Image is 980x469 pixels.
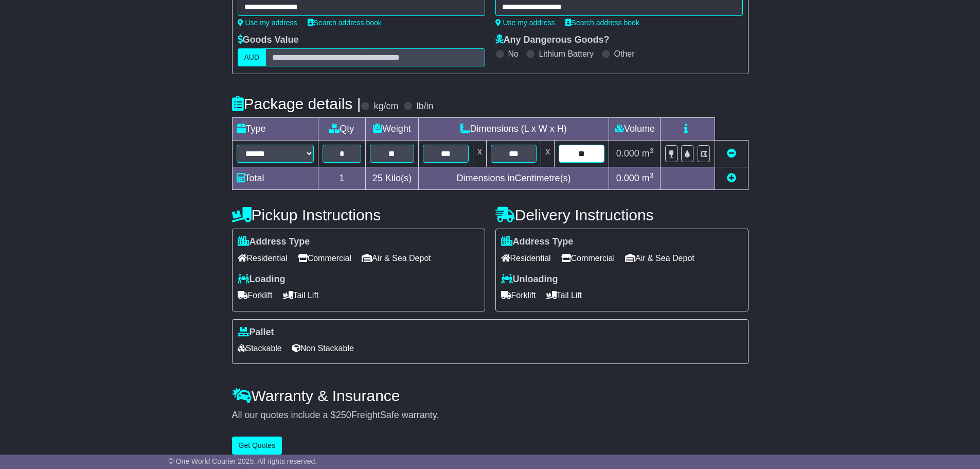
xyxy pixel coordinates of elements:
[232,118,318,141] td: Type
[373,101,398,112] label: kg/cm
[501,250,551,266] span: Residential
[336,410,351,420] span: 250
[238,250,288,266] span: Residential
[541,141,555,167] td: x
[495,206,749,223] h4: Delivery Instructions
[473,141,486,167] td: x
[238,236,310,248] label: Address Type
[318,167,366,190] td: 1
[318,118,366,141] td: Qty
[616,148,639,159] span: 0.000
[642,148,654,159] span: m
[650,147,654,154] sup: 3
[238,19,297,27] a: Use my address
[501,274,558,285] label: Unloading
[238,274,286,285] label: Loading
[495,34,610,46] label: Any Dangerous Goods?
[238,327,274,338] label: Pallet
[238,48,266,66] label: AUD
[232,95,361,112] h4: Package details |
[609,118,661,141] td: Volume
[546,287,582,303] span: Tail Lift
[232,437,282,455] button: Get Quotes
[238,287,273,303] span: Forklift
[727,173,736,183] a: Add new item
[232,387,749,404] h4: Warranty & Insurance
[416,101,433,112] label: lb/in
[508,49,519,59] label: No
[625,250,694,266] span: Air & Sea Depot
[501,236,574,248] label: Address Type
[238,340,282,356] span: Stackable
[614,49,635,59] label: Other
[495,19,555,27] a: Use my address
[292,340,354,356] span: Non Stackable
[366,167,419,190] td: Kilo(s)
[238,34,299,46] label: Goods Value
[727,148,736,159] a: Remove this item
[366,118,419,141] td: Weight
[362,250,431,266] span: Air & Sea Depot
[561,250,615,266] span: Commercial
[232,410,749,421] div: All our quotes include a $ FreightSafe warranty.
[501,287,536,303] span: Forklift
[418,167,609,190] td: Dimensions in Centimetre(s)
[565,19,639,27] a: Search address book
[418,118,609,141] td: Dimensions (L x W x H)
[539,49,594,59] label: Lithium Battery
[232,206,485,223] h4: Pickup Instructions
[169,457,317,465] span: © One World Courier 2025. All rights reserved.
[232,167,318,190] td: Total
[308,19,382,27] a: Search address book
[642,173,654,183] span: m
[616,173,639,183] span: 0.000
[283,287,319,303] span: Tail Lift
[650,171,654,179] sup: 3
[372,173,383,183] span: 25
[298,250,351,266] span: Commercial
